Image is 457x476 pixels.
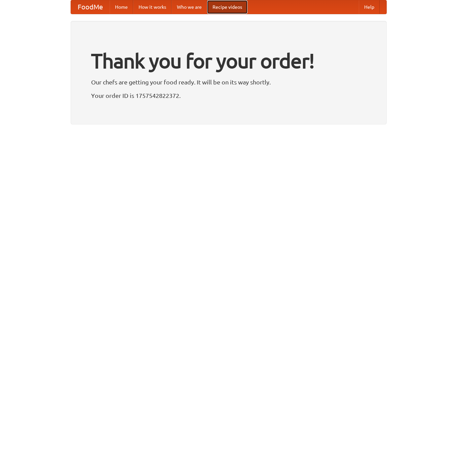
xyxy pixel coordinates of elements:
[207,0,247,14] a: Recipe videos
[91,90,366,101] p: Your order ID is 1757542822372.
[91,45,366,77] h1: Thank you for your order!
[110,0,133,14] a: Home
[359,0,380,14] a: Help
[172,0,207,14] a: Who we are
[133,0,172,14] a: How it works
[71,0,110,14] a: FoodMe
[91,77,366,87] p: Our chefs are getting your food ready. It will be on its way shortly.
